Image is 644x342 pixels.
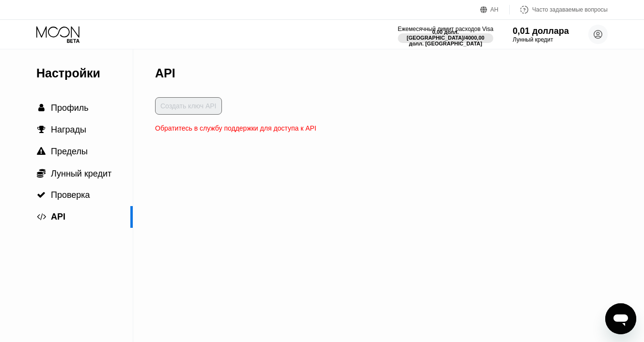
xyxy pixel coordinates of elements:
[37,125,46,134] font: 
[37,169,46,178] font: 
[398,26,493,43] div: Ежемесячный лимит расходов Visa0,00 долл. [GEOGRAPHIC_DATA]/4000,00 долл. [GEOGRAPHIC_DATA]
[51,147,88,156] font: Пределы
[51,169,111,178] font: Лунный кредит
[490,6,499,13] font: АН
[36,191,46,199] div: 
[36,125,46,134] div: 
[36,104,46,112] div: 
[155,66,175,80] font: API
[51,103,89,113] font: Профиль
[532,6,608,13] font: Часто задаваемые вопросы
[513,36,553,43] font: Лунный кредит
[38,104,45,112] font: 
[480,5,510,15] div: АН
[513,26,569,36] font: 0,01 доллара
[51,212,65,222] font: API
[398,26,493,32] font: Ежемесячный лимит расходов Visa
[37,212,46,221] font: 
[36,168,46,178] div: 
[36,66,100,80] font: Настройки
[510,5,608,15] div: Часто задаваемые вопросы
[155,124,316,132] font: Обратитесь в службу поддержки для доступа к API
[37,191,46,199] font: 
[407,29,464,41] font: 0,00 долл. [GEOGRAPHIC_DATA]
[464,35,465,41] font: /
[605,303,636,334] iframe: Кнопка запуска окна обмена сообщениями
[37,147,46,156] font: 
[513,26,569,43] div: 0,01 доллараЛунный кредит
[51,125,86,134] font: Награды
[51,190,90,200] font: Проверка
[409,35,486,46] font: 4000,00 долл. [GEOGRAPHIC_DATA]
[36,147,46,156] div: 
